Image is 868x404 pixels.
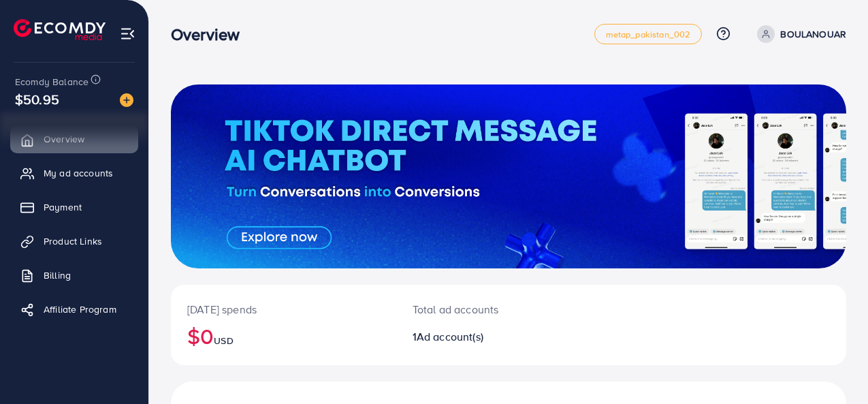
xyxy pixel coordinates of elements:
img: image [120,93,133,107]
span: Ad account(s) [417,329,483,344]
span: My ad accounts [44,166,113,180]
h2: $0 [187,323,380,349]
p: Total ad accounts [413,301,549,317]
p: [DATE] spends [187,301,380,317]
a: Payment [10,193,138,221]
a: Product Links [10,228,138,255]
span: metap_pakistan_002 [606,30,691,39]
h3: Overview [171,25,251,44]
a: metap_pakistan_002 [594,24,703,44]
h2: 1 [413,330,549,343]
a: Affiliate Program [10,296,138,323]
img: menu [120,26,135,42]
iframe: Chat [810,343,858,394]
span: Ecomdy Balance [15,75,89,89]
p: BOULANOUAR [780,26,846,42]
a: Overview [10,125,138,153]
span: Billing [44,268,71,282]
span: Overview [44,132,84,146]
span: $50.95 [15,89,59,109]
img: logo [14,19,106,40]
span: USD [214,334,233,347]
a: BOULANOUAR [752,25,846,43]
a: Billing [10,262,138,289]
span: Affiliate Program [44,302,116,316]
span: Payment [44,200,82,214]
span: Product Links [44,234,102,248]
a: My ad accounts [10,159,138,187]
